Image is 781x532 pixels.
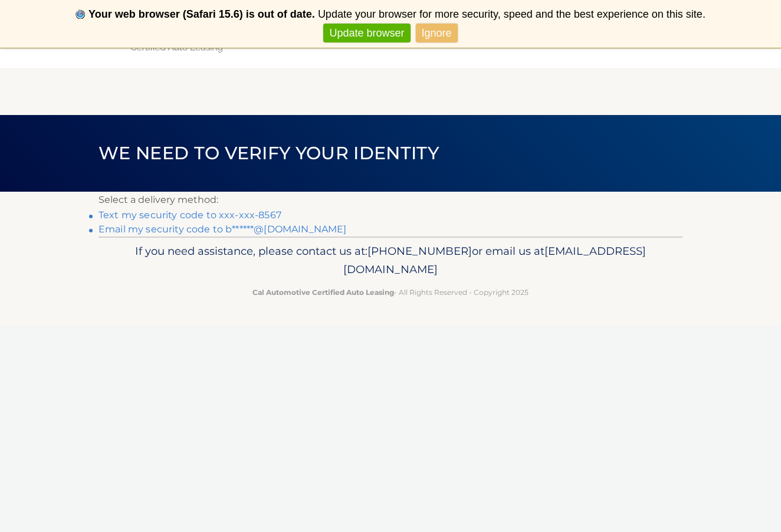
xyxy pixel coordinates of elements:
span: Update your browser for more security, speed and the best experience on this site. [318,8,705,20]
a: Ignore [416,24,458,43]
span: [PHONE_NUMBER] [367,244,472,258]
a: Update browser [323,24,410,43]
a: Email my security code to b******@[DOMAIN_NAME] [99,224,347,235]
p: If you need assistance, please contact us at: or email us at [106,242,675,280]
strong: Cal Automotive Certified Auto Leasing [252,288,394,297]
p: - All Rights Reserved - Copyright 2025 [106,286,675,298]
span: We need to verify your identity [99,142,439,164]
p: Select a delivery method: [99,192,682,208]
a: Text my security code to xxx-xxx-8567 [99,209,281,221]
b: Your web browser (Safari 15.6) is out of date. [88,8,315,20]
